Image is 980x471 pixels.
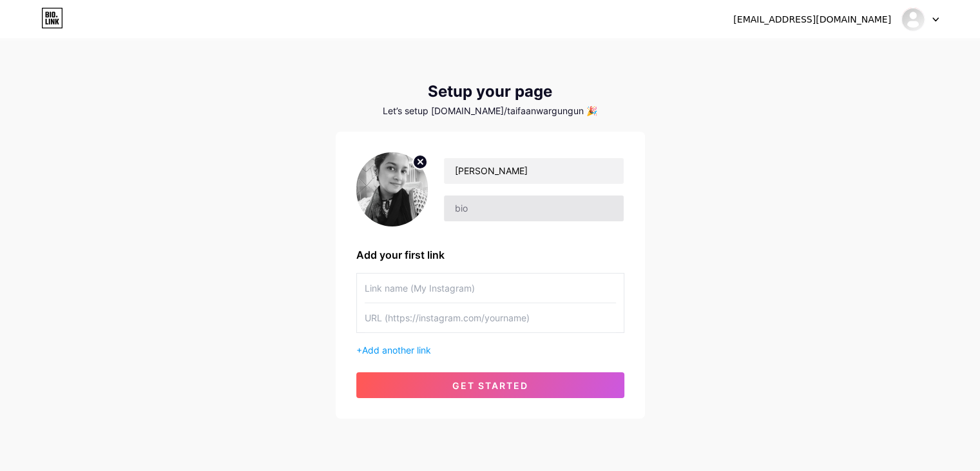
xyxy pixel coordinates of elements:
span: Add another link [362,345,431,356]
div: Setup your page [336,83,645,101]
div: Let’s setup [DOMAIN_NAME]/taifaanwargungun 🎉 [336,106,645,116]
button: get started [356,372,624,398]
div: + [356,343,624,357]
span: get started [452,380,528,391]
img: taifaanwargungun [901,7,925,32]
input: bio [444,195,623,221]
div: [EMAIL_ADDRESS][DOMAIN_NAME] [733,13,891,26]
input: URL (https://instagram.com/yourname) [365,303,616,332]
img: profile pic [356,152,428,226]
div: Add your first link [356,247,624,263]
input: Your name [444,158,623,184]
input: Link name (My Instagram) [365,274,616,303]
